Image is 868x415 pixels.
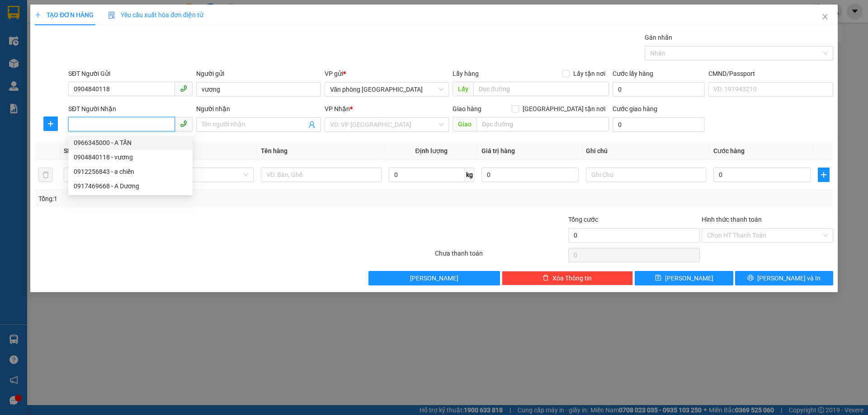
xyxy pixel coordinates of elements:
span: Định lượng [415,147,448,154]
div: Chưa thanh toán [434,248,567,264]
span: SL [64,147,71,154]
button: plus [818,168,830,182]
input: Dọc đường [473,82,609,96]
div: 0966345000 - A TẤN [68,135,193,150]
span: Tổng cước [568,216,598,223]
span: Khác [139,168,248,182]
div: 0966345000 - A TẤN [74,138,187,148]
span: Yêu cầu xuất hóa đơn điện tử [108,11,203,19]
span: Giá trị hàng [481,147,515,154]
div: 0917469668 - A Dương [68,179,193,193]
span: kg [465,168,474,182]
button: save[PERSON_NAME] [635,271,733,285]
span: [PERSON_NAME] [410,273,458,283]
img: logo.jpg [11,11,57,56]
th: Ghi chú [582,142,710,160]
button: plus [43,117,58,131]
span: user-add [308,121,316,128]
button: deleteXóa Thông tin [502,271,633,285]
label: Hình thức thanh toán [702,216,762,223]
span: phone [180,120,187,127]
span: TẠO ĐƠN HÀNG [35,11,94,19]
div: 0912256843 - a chiến [68,164,193,179]
div: SĐT Người Gửi [68,69,193,79]
span: delete [542,275,549,282]
span: Lấy tận nơi [570,69,609,79]
span: plus [35,12,41,18]
span: Tên hàng [261,147,288,154]
img: icon [108,12,115,19]
div: 0904840118 - vương [74,152,187,162]
span: [PERSON_NAME] [665,273,713,283]
button: Close [812,5,838,30]
input: Cước lấy hàng [613,82,705,97]
span: Lấy [453,82,473,96]
li: 01A03 [GEOGRAPHIC_DATA], [GEOGRAPHIC_DATA] ( bên cạnh cây xăng bến xe phía Bắc cũ) [50,22,205,56]
span: Giao [453,117,476,131]
button: [PERSON_NAME] [368,271,500,285]
input: VD: Bàn, Ghế [261,168,381,182]
input: Ghi Chú [586,168,706,182]
span: save [655,275,661,282]
input: Dọc đường [476,117,609,131]
span: Cước hàng [713,147,745,154]
div: Tổng: 1 [38,194,335,204]
div: VP gửi [325,69,449,79]
div: Người nhận [196,104,321,114]
b: 36 Limousine [95,10,160,22]
span: plus [44,120,57,127]
span: [GEOGRAPHIC_DATA] tận nơi [519,104,609,114]
label: Cước lấy hàng [613,70,653,77]
span: close [821,13,829,20]
div: Người gửi [196,69,321,79]
span: VP Nhận [325,105,350,112]
span: Giao hàng [453,105,481,112]
div: CMND/Passport [708,69,833,79]
div: 0904840118 - vương [68,150,193,164]
input: Cước giao hàng [613,117,705,132]
span: Lấy hàng [453,70,479,77]
input: 0 [481,168,579,182]
div: 0917469668 - A Dương [74,181,187,191]
div: 0912256843 - a chiến [74,167,187,177]
span: plus [818,171,829,178]
span: phone [180,85,187,92]
li: Hotline: 1900888999 [50,56,205,67]
label: Cước giao hàng [613,105,657,112]
span: Xóa Thông tin [552,273,592,283]
label: Gán nhãn [645,34,672,41]
div: SĐT Người Nhận [68,104,193,114]
span: [PERSON_NAME] và In [757,273,821,283]
span: printer [747,275,754,282]
button: printer[PERSON_NAME] và In [735,271,833,285]
button: delete [38,168,53,182]
span: Văn phòng Thanh Hóa [330,83,443,96]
